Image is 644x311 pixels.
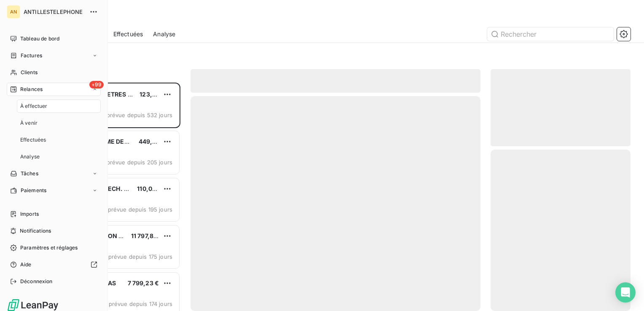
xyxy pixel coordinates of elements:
span: Effectuées [20,136,46,144]
span: Effectuées [113,30,143,38]
span: Déconnexion [20,278,53,285]
span: Clients [21,69,38,76]
span: Analyse [153,30,175,38]
span: +99 [89,81,104,88]
span: Factures [21,52,42,59]
a: Aide [7,258,101,271]
span: prévue depuis 175 jours [108,253,172,260]
span: Paiements [21,187,46,194]
span: À venir [20,119,38,127]
span: Imports [20,210,39,218]
span: Notifications [20,227,51,235]
span: À effectuer [20,102,48,110]
span: prévue depuis 195 jours [108,206,172,213]
span: prévue depuis 174 jours [109,300,172,307]
div: grid [40,83,180,311]
span: Tâches [21,170,38,177]
span: prévue depuis 532 jours [107,112,172,118]
span: Paramètres et réglages [20,244,78,252]
span: 7 799,23 € [128,279,159,287]
span: Tableau de bord [20,35,59,43]
span: 110,00 € [137,185,161,192]
input: Rechercher [487,27,614,41]
span: Analyse [20,153,40,161]
div: AN [7,5,20,19]
span: 123,40 € [140,91,165,98]
span: EXPERTS GEOMETRES CARAIBES [59,91,158,98]
span: Aide [20,261,32,268]
span: 449,81 € [139,138,164,145]
span: Relances [20,86,43,93]
div: Open Intercom Messenger [615,282,636,303]
span: 11 797,81 € [131,232,162,239]
span: prévue depuis 205 jours [107,159,172,166]
span: ANTILLESTELEPHONE [24,8,84,15]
